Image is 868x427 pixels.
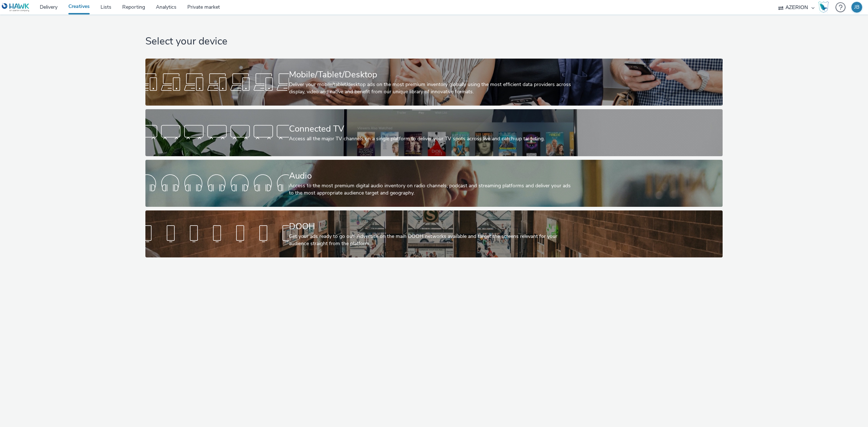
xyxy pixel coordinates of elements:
a: Connected TVAccess all the major TV channels on a single platform to deliver your TV spots across... [145,109,722,156]
div: Connected TV [289,123,576,135]
h1: Select your device [145,35,722,48]
div: JB [854,2,859,13]
img: Hawk Academy [818,1,829,13]
div: Get your ads ready to go out! Advertise on the main DOOH networks available and target the screen... [289,233,576,248]
img: undefined Logo [2,3,30,12]
div: Access to the most premium digital audio inventory on radio channels, podcast and streaming platf... [289,182,576,197]
a: AudioAccess to the most premium digital audio inventory on radio channels, podcast and streaming ... [145,160,722,207]
div: Mobile/Tablet/Desktop [289,68,576,81]
a: Mobile/Tablet/DesktopDeliver your mobile/tablet/desktop ads on the most premium inventory globall... [145,59,722,106]
div: Deliver your mobile/tablet/desktop ads on the most premium inventory globally using the most effi... [289,81,576,96]
div: Audio [289,170,576,182]
a: DOOHGet your ads ready to go out! Advertise on the main DOOH networks available and target the sc... [145,210,722,257]
a: Hawk Academy [818,1,832,13]
div: DOOH [289,220,576,233]
div: Access all the major TV channels on a single platform to deliver your TV spots across live and ca... [289,135,576,142]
